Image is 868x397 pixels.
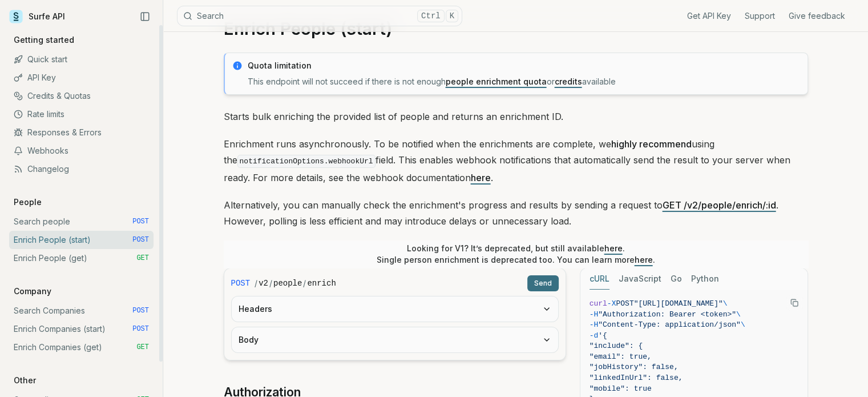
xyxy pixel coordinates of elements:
[590,363,679,371] span: "jobHistory": false,
[259,278,268,289] code: v2
[635,255,653,264] a: here
[671,268,682,290] button: Go
[231,278,251,289] span: POST
[9,249,154,267] a: Enrich People (get) GET
[616,299,633,308] span: POST
[9,87,154,105] a: Credits & Quotas
[687,10,731,22] a: Get API Key
[607,299,616,308] span: -X
[9,212,154,231] a: Search people POST
[789,10,845,22] a: Give feedback
[471,172,491,183] a: here
[303,278,306,289] span: /
[132,324,149,334] span: POST
[232,327,558,352] button: Body
[273,278,302,289] code: people
[590,310,599,319] span: -H
[9,231,154,249] a: Enrich People (start) POST
[224,109,808,125] p: Starts bulk enriching the provided list of people and returns an enrichment ID.
[527,275,559,291] button: Send
[9,286,56,297] p: Company
[723,299,728,308] span: \
[237,155,376,168] code: notificationOptions.webhookUrl
[590,320,599,329] span: -H
[598,310,736,319] span: "Authorization: Bearer <token>"
[9,197,46,208] p: People
[9,375,41,386] p: Other
[224,136,808,186] p: Enrichment runs asynchronously. To be notified when the enrichments are complete, we using the fi...
[307,278,336,289] code: enrich
[136,343,149,352] span: GET
[132,217,149,226] span: POST
[248,76,801,87] p: This endpoint will not succeed if there is not enough or available
[634,299,723,308] span: "[URL][DOMAIN_NAME]"
[9,69,154,87] a: API Key
[255,278,257,289] span: /
[9,142,154,160] a: Webhooks
[132,235,149,244] span: POST
[590,299,607,308] span: curl
[248,60,801,71] p: Quota limitation
[590,374,683,382] span: "linkedInUrl": false,
[9,50,154,69] a: Quick start
[269,278,272,289] span: /
[9,105,154,123] a: Rate limits
[598,320,741,329] span: "Content-Type: application/json"
[598,331,607,340] span: '{
[446,77,547,86] a: people enrichment quota
[590,331,599,340] span: -d
[136,8,154,25] button: Collapse Sidebar
[136,254,149,263] span: GET
[745,10,775,22] a: Support
[9,302,154,320] a: Search Companies POST
[590,268,609,290] button: cURL
[590,342,643,350] span: "include": {
[224,197,808,229] p: Alternatively, you can manually check the enrichment's progress and results by sending a request ...
[177,6,462,26] button: SearchCtrlK
[9,8,65,25] a: Surfe API
[9,34,79,46] p: Getting started
[736,310,741,319] span: \
[590,352,652,361] span: "email": true,
[604,243,623,253] a: here
[619,268,661,290] button: JavaScript
[132,306,149,315] span: POST
[741,320,745,329] span: \
[9,160,154,178] a: Changelog
[786,294,803,311] button: Copy Text
[232,296,558,322] button: Headers
[446,10,458,22] kbd: K
[555,77,582,86] a: credits
[9,320,154,338] a: Enrich Companies (start) POST
[417,10,445,22] kbd: Ctrl
[9,123,154,142] a: Responses & Errors
[611,138,692,150] strong: highly recommend
[590,384,652,393] span: "mobile": true
[9,338,154,356] a: Enrich Companies (get) GET
[691,268,719,290] button: Python
[377,243,655,266] p: Looking for V1? It’s deprecated, but still available . Single person enrichment is deprecated too...
[663,199,776,211] a: GET /v2/people/enrich/:id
